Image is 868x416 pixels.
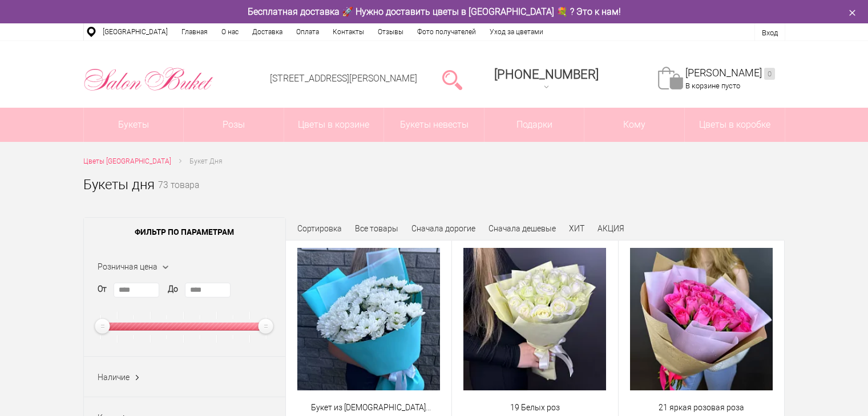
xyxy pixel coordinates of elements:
a: Подарки [485,108,584,142]
a: Букеты невесты [384,108,484,142]
a: Главная [175,23,215,40]
span: Фильтр по параметрам [84,218,285,246]
img: Цветы Нижний Новгород [83,64,214,94]
a: Цветы [GEOGRAPHIC_DATA] [83,156,171,168]
a: Все товары [355,224,398,233]
a: О нас [215,23,245,40]
a: Сначала дорогие [411,224,475,233]
a: ХИТ [569,224,584,233]
span: Розничная цена [98,262,158,271]
a: Букеты [84,108,184,142]
span: В корзине пусто [685,81,740,90]
span: Букет Дня [189,157,223,165]
h1: Букеты дня [83,174,155,195]
a: Фото получателей [410,23,483,40]
span: Цветы [GEOGRAPHIC_DATA] [83,157,171,165]
span: [PHONE_NUMBER] [494,67,599,81]
a: Отзывы [371,23,410,40]
a: Букет из [DEMOGRAPHIC_DATA] кустовых [293,402,445,414]
span: Наличие [98,373,130,382]
img: Букет из хризантем кустовых [297,248,440,390]
a: [GEOGRAPHIC_DATA] [96,23,175,40]
a: Цветы в коробке [685,108,785,142]
a: АКЦИЯ [597,224,624,233]
small: 73 товара [158,181,199,209]
a: Доставка [245,23,289,40]
a: [PHONE_NUMBER] [487,63,605,96]
label: От [98,283,107,295]
a: 21 яркая розовая роза [626,402,777,414]
a: Контакты [326,23,371,40]
a: Уход за цветами [483,23,550,40]
ins: 0 [764,68,775,80]
label: До [168,283,178,295]
img: 19 Белых роз [463,248,606,390]
a: 19 Белых роз [459,402,611,414]
a: Оплата [289,23,326,40]
a: Цветы в корзине [284,108,384,142]
span: Сортировка [297,224,342,233]
div: Бесплатная доставка 🚀 Нужно доставить цветы в [GEOGRAPHIC_DATA] 💐 ? Это к нам! [75,6,794,18]
span: Кому [584,108,684,142]
a: Вход [762,28,778,37]
a: [STREET_ADDRESS][PERSON_NAME] [270,73,417,84]
a: [PERSON_NAME] [685,67,775,80]
img: 21 яркая розовая роза [630,248,773,390]
a: Сначала дешевые [488,224,556,233]
a: Розы [184,108,284,142]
